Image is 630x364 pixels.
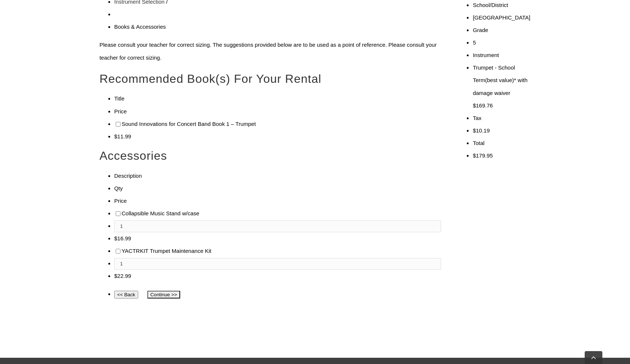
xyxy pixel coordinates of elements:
li: $11.99 [114,130,441,143]
li: Description [114,170,441,182]
p: Please consult your teacher for correct sizing. The suggestions provided below are to be used as ... [99,39,441,64]
li: Sound Innovations for Concert Band Book 1 – Trumpet [114,118,441,130]
li: YACTRKIT Trumpet Maintenance Kit [114,245,441,257]
li: Price [114,195,441,207]
li: $10.19 [473,124,531,137]
li: Books & Accessories [114,21,441,33]
li: 5 [473,36,531,49]
li: Total [473,137,531,149]
h2: Recommended Book(s) For Your Rental [99,71,441,87]
li: Price [114,105,441,118]
h2: Accessories [99,148,441,164]
input: << Back [114,291,138,298]
li: $16.99 [114,232,441,245]
li: Collapsible Music Stand w/case [114,207,441,220]
li: $22.99 [114,270,441,282]
li: Trumpet - School Term(best value)* with damage waiver $169.76 [473,61,531,112]
li: Qty [114,182,441,195]
input: Continue >> [147,291,180,298]
li: Instrument [473,49,531,61]
li: $179.95 [473,149,531,162]
li: Grade [473,24,531,36]
li: [GEOGRAPHIC_DATA] [473,11,531,24]
li: Tax [473,112,531,124]
li: Title [114,92,441,105]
